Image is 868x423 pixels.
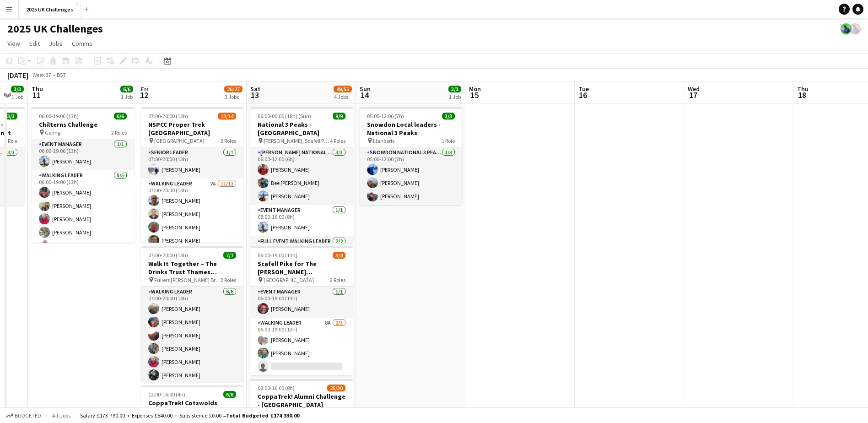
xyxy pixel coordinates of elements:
div: [DATE] [7,70,28,80]
div: BST [57,71,66,78]
h1: 2025 UK Challenges [7,22,103,36]
span: Budgeted [15,412,41,419]
app-user-avatar: Andy Baker [850,23,861,34]
button: Budgeted [5,411,43,421]
app-user-avatar: Andy Baker [841,23,852,34]
a: Edit [26,38,43,49]
span: Jobs [49,39,63,48]
button: 2025 UK Challenges [19,0,81,18]
a: Jobs [45,38,66,49]
a: View [4,38,24,49]
span: View [7,39,20,48]
a: Comms [68,38,96,49]
span: All jobs [50,412,72,419]
span: Comms [72,39,92,48]
span: Week 37 [30,71,53,78]
span: Edit [29,39,40,48]
span: Total Budgeted £174 330.00 [226,412,299,419]
div: Salary £173 790.00 + Expenses £540.00 + Subsistence £0.00 = [80,412,299,419]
